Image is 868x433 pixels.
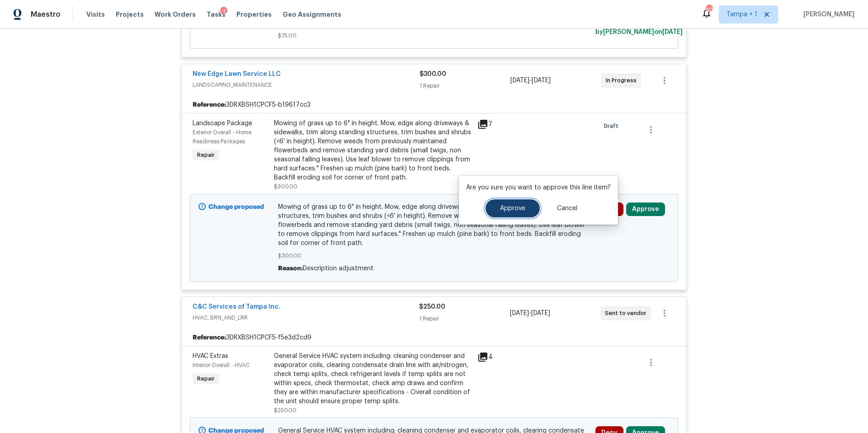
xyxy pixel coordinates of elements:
[220,7,227,16] div: 1
[283,10,341,19] span: Geo Assignments
[477,352,513,362] div: 4
[510,76,551,85] span: -
[606,76,640,85] span: In Progress
[605,309,650,318] span: Sent to vendor
[193,151,218,160] span: Repair
[207,11,226,18] span: Tasks
[193,80,420,89] span: LANDSCAPING_MAINTENANCE
[419,304,445,310] span: $250.00
[182,329,686,346] div: 3DRXBSH1CPCF5-f5e3d2cd9
[116,10,144,19] span: Projects
[800,10,854,19] span: [PERSON_NAME]
[31,10,61,19] span: Maestro
[466,183,611,192] p: Are you sure you want to approve this line item?
[626,202,665,216] button: Approve
[193,130,251,144] span: Exterior Overall - Home Readiness Packages
[419,314,509,323] div: 1 Repair
[274,184,297,189] span: $300.00
[236,10,272,19] span: Properties
[193,304,280,310] a: C&C Services of Tampa Inc.
[303,265,373,272] span: Description adjustment
[278,265,303,272] span: Reason:
[193,362,250,368] span: Interior Overall - HVAC
[274,119,472,182] div: Mowing of grass up to 6" in height. Mow, edge along driveways & sidewalks, trim along standing st...
[182,97,686,113] div: 3DRXBSH1CPCF5-b19617cc3
[86,10,105,19] span: Visits
[706,5,712,14] div: 60
[274,408,297,413] span: $250.00
[193,100,226,109] b: Reference:
[510,309,550,318] span: -
[274,352,472,406] div: General Service HVAC system including: cleaning condenser and evaporator coils, clearing condensa...
[155,10,196,19] span: Work Orders
[193,353,228,359] span: HVAC Extras
[193,120,252,127] span: Landscape Package
[193,313,419,322] span: HVAC, BRN_AND_LRR
[726,10,757,19] span: Tampa + 1
[477,119,513,130] div: 7
[557,205,577,212] span: Cancel
[604,122,622,131] span: Draft
[193,333,226,342] b: Reference:
[531,310,550,316] span: [DATE]
[420,81,510,90] div: 1 Repair
[193,374,218,383] span: Repair
[420,71,446,77] span: $300.00
[532,77,551,84] span: [DATE]
[208,204,264,210] b: Change proposed
[278,31,590,40] span: $75.00
[486,199,540,217] button: Approve
[662,29,683,35] span: [DATE]
[510,310,529,316] span: [DATE]
[542,199,592,217] button: Cancel
[500,205,525,212] span: Approve
[510,77,529,84] span: [DATE]
[278,202,590,248] span: Mowing of grass up to 6" in height. Mow, edge along driveways & sidewalks, trim along standing st...
[278,251,590,260] span: $300.00
[193,71,281,77] a: New Edge Lawn Service LLC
